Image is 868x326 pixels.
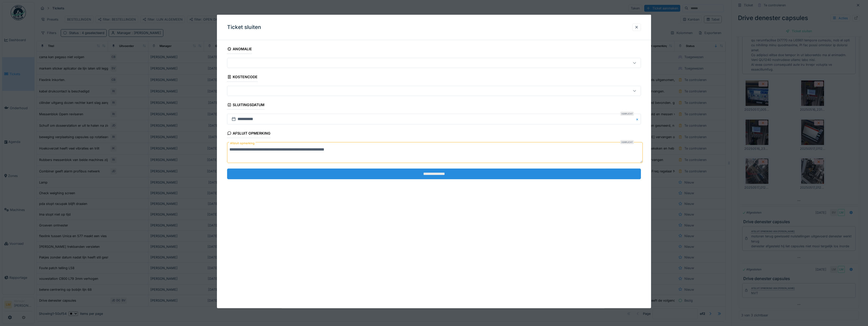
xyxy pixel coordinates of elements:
div: Verplicht [620,140,634,144]
div: Afsluit opmerking [227,129,271,138]
div: Verplicht [620,112,634,116]
div: Sluitingsdatum [227,101,264,110]
h3: Ticket sluiten [227,24,261,30]
button: Close [635,114,641,124]
div: Anomalie [227,45,252,54]
div: Kostencode [227,73,258,82]
label: Afsluit opmerking [229,140,256,146]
